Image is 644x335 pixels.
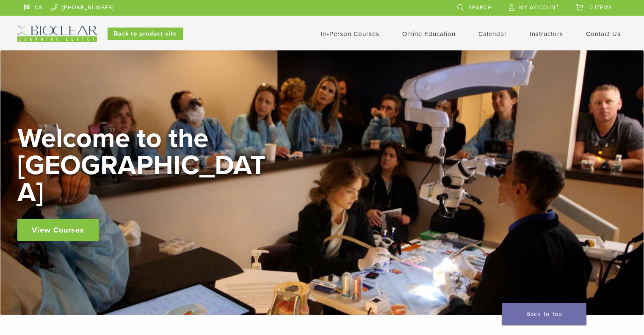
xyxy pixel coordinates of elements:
a: Back To Top [502,303,586,325]
span: 0 items [589,4,612,11]
h2: Welcome to the [GEOGRAPHIC_DATA] [17,125,271,206]
a: Instructors [530,30,563,38]
a: Back to product site [108,28,183,40]
a: In-Person Courses [321,30,379,38]
span: Search [468,4,492,11]
span: My Account [519,4,559,11]
a: View Courses [17,219,99,241]
a: Calendar [478,30,507,38]
a: Contact Us [586,30,621,38]
a: Online Education [402,30,456,38]
img: Bioclear [17,26,97,42]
